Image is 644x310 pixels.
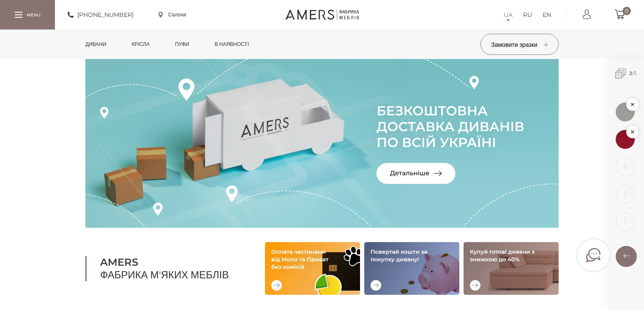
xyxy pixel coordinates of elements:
[100,256,244,269] b: AMERS
[543,10,551,20] a: EN
[622,7,631,15] span: 0
[616,130,635,149] img: 1576662562.jpg
[491,41,548,49] span: Замовити зразки
[85,256,244,281] h1: Фабрика м'яких меблів
[68,10,134,20] a: [PHONE_NUMBER]
[523,10,532,20] a: RU
[634,70,637,76] span: 5
[126,30,156,59] a: Крісла
[464,242,559,295] img: Купуй готові дивани зі знижкою до 40%
[158,11,186,19] a: Салони
[208,30,255,59] a: в наявності
[79,30,113,59] a: Дивани
[504,10,513,20] a: UA
[629,70,632,76] b: 2
[364,242,459,295] img: Повертай кошти за покупку дивану
[169,30,196,59] a: Пуфи
[265,242,360,295] img: Оплата частинами від Mono та Приват без комісій
[480,34,559,55] button: Замовити зразки
[616,102,635,121] img: 1576664823.jpg
[608,59,644,88] span: /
